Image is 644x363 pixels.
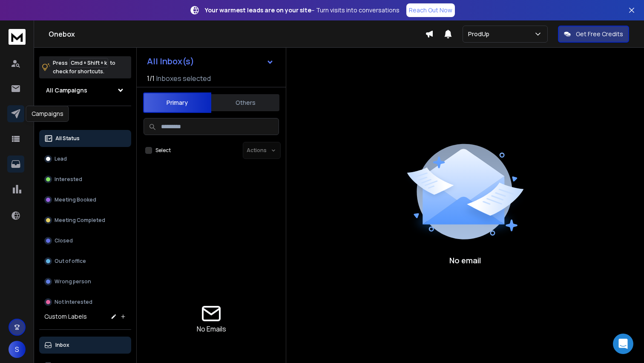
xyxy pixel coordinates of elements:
[44,312,87,321] h3: Custom Labels
[409,6,452,14] p: Reach Out Now
[49,29,425,39] h1: Onebox
[205,6,400,14] p: – Turn visits into conversations
[9,29,26,45] img: logo
[613,334,633,354] div: Open Intercom Messenger
[39,232,131,249] button: Closed
[55,196,96,203] p: Meeting Booked
[55,299,92,305] p: Not Interested
[39,253,131,270] button: Out of office
[39,130,131,147] button: All Status
[55,278,91,285] p: Wrong person
[55,237,73,244] p: Closed
[53,59,115,76] p: Press to check for shortcuts.
[39,337,131,354] button: Inbox
[39,113,131,125] h3: Filters
[55,176,82,183] p: Interested
[449,254,481,266] p: No email
[558,26,629,43] button: Get Free Credits
[46,86,87,95] h1: All Campaigns
[576,30,623,38] p: Get Free Credits
[406,3,455,17] a: Reach Out Now
[39,273,131,290] button: Wrong person
[39,294,131,311] button: Not Interested
[39,82,131,99] button: All Campaigns
[147,57,194,66] h1: All Inbox(s)
[140,53,281,70] button: All Inbox(s)
[26,106,69,122] div: Campaigns
[39,171,131,188] button: Interested
[9,341,26,358] button: S
[55,342,69,349] p: Inbox
[143,92,211,113] button: Primary
[39,191,131,208] button: Meeting Booked
[197,324,226,334] p: No Emails
[55,135,80,142] p: All Status
[211,93,279,112] button: Others
[155,147,171,154] label: Select
[147,73,155,84] span: 1 / 1
[55,258,86,265] p: Out of office
[205,6,311,14] strong: Your warmest leads are on your site
[39,212,131,229] button: Meeting Completed
[39,150,131,167] button: Lead
[69,58,108,68] span: Cmd + Shift + k
[156,73,211,84] h3: Inboxes selected
[55,156,67,162] p: Lead
[468,30,493,38] p: ProdUp
[55,217,105,224] p: Meeting Completed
